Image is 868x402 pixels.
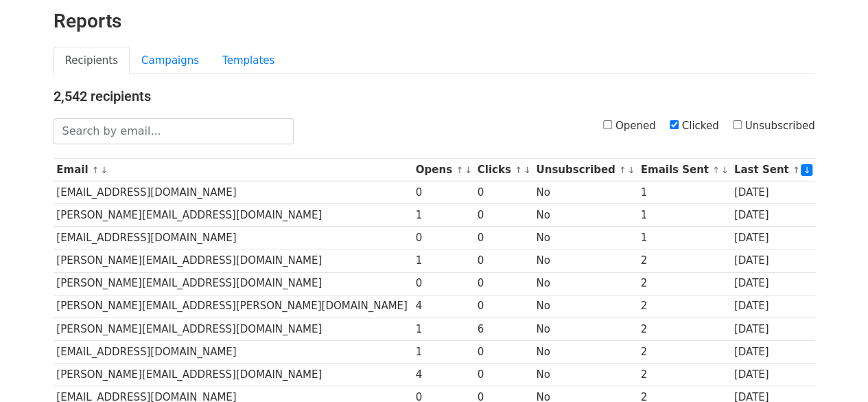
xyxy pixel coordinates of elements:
[603,118,656,134] label: Opened
[474,340,533,363] td: 0
[474,363,533,386] td: 0
[637,249,731,272] td: 2
[733,120,742,129] input: Unsubscribed
[412,249,474,272] td: 1
[533,227,637,249] td: No
[465,165,472,175] a: ↓
[474,181,533,204] td: 0
[54,88,815,104] h4: 2,542 recipients
[731,295,815,317] td: [DATE]
[533,340,637,363] td: No
[731,363,815,386] td: [DATE]
[721,165,729,175] a: ↓
[637,295,731,317] td: 2
[637,272,731,295] td: 2
[474,159,533,181] th: Clicks
[54,10,815,33] h2: Reports
[637,363,731,386] td: 2
[211,47,286,75] a: Templates
[670,118,719,134] label: Clicked
[731,317,815,340] td: [DATE]
[474,249,533,272] td: 0
[731,181,815,204] td: [DATE]
[533,272,637,295] td: No
[603,120,612,129] input: Opened
[54,47,130,75] a: Recipients
[456,165,463,175] a: ↑
[733,118,815,134] label: Unsubscribed
[412,317,474,340] td: 1
[412,227,474,249] td: 0
[54,295,412,317] td: [PERSON_NAME][EMAIL_ADDRESS][PERSON_NAME][DOMAIN_NAME]
[731,159,815,181] th: Last Sent
[731,340,815,363] td: [DATE]
[799,336,868,402] iframe: Chat Widget
[533,295,637,317] td: No
[412,159,474,181] th: Opens
[801,164,812,176] a: ↓
[637,227,731,249] td: 1
[54,272,412,295] td: [PERSON_NAME][EMAIL_ADDRESS][DOMAIN_NAME]
[54,227,412,249] td: [EMAIL_ADDRESS][DOMAIN_NAME]
[54,118,294,144] input: Search by email...
[474,227,533,249] td: 0
[524,165,531,175] a: ↓
[54,363,412,386] td: [PERSON_NAME][EMAIL_ADDRESS][DOMAIN_NAME]
[637,340,731,363] td: 2
[412,295,474,317] td: 4
[731,204,815,227] td: [DATE]
[412,181,474,204] td: 0
[533,363,637,386] td: No
[515,165,522,175] a: ↑
[54,317,412,340] td: [PERSON_NAME][EMAIL_ADDRESS][DOMAIN_NAME]
[533,159,637,181] th: Unsubscribed
[637,181,731,204] td: 1
[731,249,815,272] td: [DATE]
[92,165,99,175] a: ↑
[412,204,474,227] td: 1
[533,181,637,204] td: No
[474,317,533,340] td: 6
[412,272,474,295] td: 0
[412,363,474,386] td: 4
[412,340,474,363] td: 1
[637,204,731,227] td: 1
[637,159,731,181] th: Emails Sent
[712,165,720,175] a: ↑
[533,317,637,340] td: No
[54,249,412,272] td: [PERSON_NAME][EMAIL_ADDRESS][DOMAIN_NAME]
[54,204,412,227] td: [PERSON_NAME][EMAIL_ADDRESS][DOMAIN_NAME]
[637,317,731,340] td: 2
[628,165,635,175] a: ↓
[54,340,412,363] td: [EMAIL_ADDRESS][DOMAIN_NAME]
[670,120,679,129] input: Clicked
[533,204,637,227] td: No
[474,272,533,295] td: 0
[731,272,815,295] td: [DATE]
[793,165,800,175] a: ↑
[101,165,108,175] a: ↓
[474,295,533,317] td: 0
[619,165,626,175] a: ↑
[130,47,211,75] a: Campaigns
[54,181,412,204] td: [EMAIL_ADDRESS][DOMAIN_NAME]
[54,159,412,181] th: Email
[731,227,815,249] td: [DATE]
[474,204,533,227] td: 0
[533,249,637,272] td: No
